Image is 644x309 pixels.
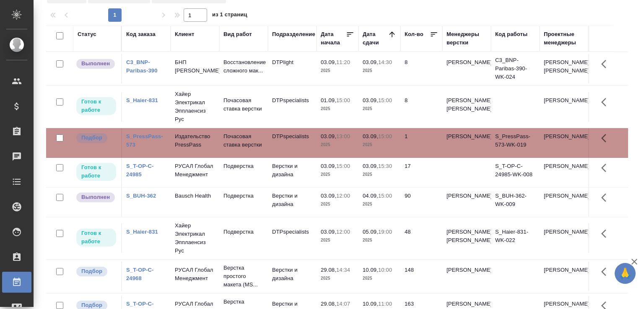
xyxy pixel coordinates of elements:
button: 🙏 [615,263,636,284]
p: Верстка простого макета (MS... [223,264,264,289]
p: 2025 [321,67,354,75]
td: [PERSON_NAME] [540,262,588,291]
div: Исполнитель может приступить к работе [75,162,117,182]
p: 2025 [321,236,354,245]
td: 8 [400,54,442,83]
td: 1 [400,128,442,157]
td: C3_BNP-Paribas-390-WK-024 [491,52,540,85]
p: [PERSON_NAME] [447,132,487,141]
p: 2025 [321,200,354,209]
p: 10:00 [378,267,392,273]
p: 2025 [363,274,396,283]
div: Можно подбирать исполнителей [75,132,117,144]
p: 04.09, [363,193,378,199]
p: Выполнен [81,193,110,201]
td: S_T-OP-C-24985-WK-008 [491,158,540,187]
td: 8 [400,92,442,121]
p: 15:00 [378,133,392,139]
p: Почасовая ставка верстки [223,132,264,149]
a: S_T-OP-C-24985 [126,163,154,178]
p: Хайер Электрикал Эпплаенсиз Рус [175,90,215,124]
div: Дата сдачи [363,30,388,47]
button: Здесь прячутся важные кнопки [596,262,616,282]
td: [PERSON_NAME] [540,188,588,217]
p: 03.09, [363,59,378,65]
p: 11:20 [336,59,350,65]
a: S_Haier-831 [126,229,158,235]
button: Здесь прячутся важные кнопки [596,92,616,112]
div: Дата начала [321,30,346,47]
p: 03.09, [321,59,336,65]
p: 03.09, [321,193,336,199]
p: [PERSON_NAME], [PERSON_NAME] [544,58,584,75]
td: 48 [400,224,442,253]
p: Подверстка [223,192,264,200]
p: Хайер Электрикал Эпплаенсиз Рус [175,221,215,255]
p: Восстановление сложного мак... [223,58,264,75]
p: 2025 [363,67,396,75]
td: [PERSON_NAME] [540,92,588,121]
div: Исполнитель завершил работу [75,192,117,203]
div: Менеджеры верстки [447,30,487,47]
div: Можно подбирать исполнителей [75,266,117,277]
p: 12:00 [336,229,350,235]
td: DTPspecialists [268,92,317,121]
span: 🙏 [618,265,632,282]
a: S_PressPass-573 [126,133,163,148]
p: 2025 [321,141,354,149]
p: [PERSON_NAME], [PERSON_NAME] [447,228,487,245]
div: Исполнитель может приступить к работе [75,96,117,116]
p: 03.09, [321,133,336,139]
div: Исполнитель может приступить к работе [75,228,117,247]
td: [PERSON_NAME] [540,224,588,253]
p: 29.08, [321,301,336,307]
td: [PERSON_NAME] [540,158,588,187]
a: S_T-OP-C-24968 [126,267,154,281]
p: 05.09, [363,229,378,235]
div: Проектные менеджеры [544,30,584,47]
p: РУСАЛ Глобал Менеджмент [175,266,215,283]
div: Код заказа [126,30,156,39]
p: Издательство PressPass [175,132,215,149]
p: Готов к работе [81,229,111,246]
p: 14:34 [336,267,350,273]
p: Подверстка [223,228,264,236]
p: 01.09, [321,97,336,103]
td: [PERSON_NAME] [540,128,588,157]
td: 90 [400,188,442,217]
p: 2025 [363,141,396,149]
button: Здесь прячутся важные кнопки [596,128,616,148]
td: S_PressPass-573-WK-019 [491,128,540,157]
div: Вид работ [223,30,252,39]
p: 10.09, [363,301,378,307]
p: РУСАЛ Глобал Менеджмент [175,162,215,179]
button: Здесь прячутся важные кнопки [596,54,616,74]
button: Здесь прячутся важные кнопки [596,224,616,244]
p: 03.09, [363,97,378,103]
p: 15:00 [378,97,392,103]
p: 15:00 [336,163,350,169]
p: 15:00 [336,97,350,103]
p: Подбор [81,267,102,276]
p: 29.08, [321,267,336,273]
p: 2025 [321,105,354,113]
p: [PERSON_NAME] [447,300,487,308]
p: 11:00 [378,301,392,307]
p: 12:00 [336,193,350,199]
td: S_BUH-362-WK-009 [491,188,540,217]
p: 03.09, [363,133,378,139]
p: 14:30 [378,59,392,65]
p: Подбор [81,134,102,142]
p: 10.09, [363,267,378,273]
p: 2025 [363,236,396,245]
p: 13:00 [336,133,350,139]
button: Здесь прячутся важные кнопки [596,158,616,178]
p: 15:00 [378,193,392,199]
div: Кол-во [405,30,423,39]
p: БНП [PERSON_NAME] [175,58,215,75]
p: 2025 [321,170,354,179]
div: Подразделение [272,30,315,39]
div: Исполнитель завершил работу [75,58,117,70]
p: 15:30 [378,163,392,169]
p: 2025 [363,170,396,179]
